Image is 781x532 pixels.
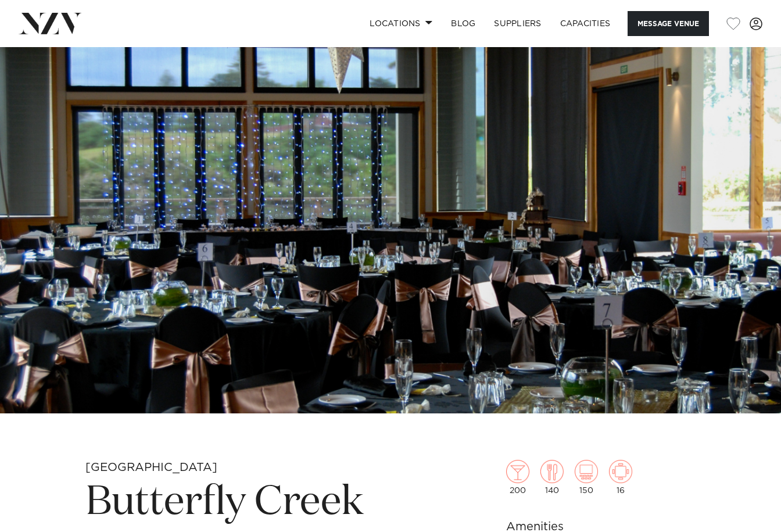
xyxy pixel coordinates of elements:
[485,11,550,36] a: SUPPLIERS
[506,460,529,483] img: cocktail.png
[85,462,217,473] small: [GEOGRAPHIC_DATA]
[628,11,709,36] button: Message Venue
[575,460,598,483] img: theatre.png
[85,476,424,530] h1: Butterfly Creek
[442,11,485,36] a: BLOG
[360,11,442,36] a: Locations
[575,460,598,495] div: 150
[540,460,564,495] div: 140
[540,460,564,483] img: dining.png
[551,11,620,36] a: Capacities
[609,460,632,495] div: 16
[506,460,529,495] div: 200
[19,13,82,34] img: nzv-logo.png
[609,460,632,483] img: meeting.png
